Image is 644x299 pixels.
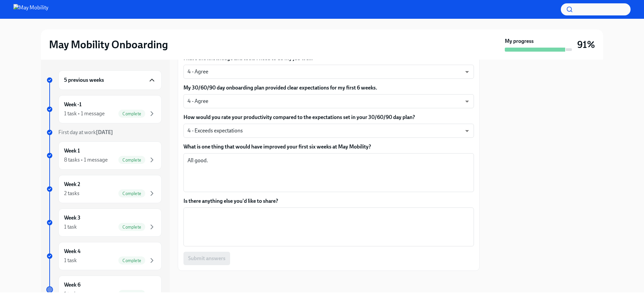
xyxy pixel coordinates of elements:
div: 4 - Agree [183,94,474,108]
span: Complete [118,191,145,196]
div: 2 tasks [64,190,79,197]
h3: 91% [577,39,595,51]
a: Week 22 tasksComplete [46,175,162,203]
h6: Week 3 [64,214,80,222]
label: My 30/60/90 day onboarding plan provided clear expectations for my first 6 weeks. [183,84,474,92]
label: Is there anything else you'd like to share? [183,197,474,205]
div: 4 - Agree [183,65,474,79]
div: 1 task [64,257,77,264]
textarea: All good. [187,157,470,189]
strong: [DATE] [96,129,113,135]
h2: May Mobility Onboarding [49,38,168,51]
h6: Week -1 [64,101,82,108]
img: May Mobility [13,4,48,15]
div: 5 previous weeks [58,70,162,90]
a: Week 18 tasks • 1 messageComplete [46,141,162,170]
a: Week 31 taskComplete [46,208,162,237]
h6: Week 1 [64,147,80,155]
div: 1 task • 1 message [64,110,105,117]
h6: 5 previous weeks [64,76,104,84]
div: 4 - Exceeds expectations [183,124,474,138]
strong: My progress [505,38,534,45]
div: 1 task [64,223,77,231]
h6: Week 2 [64,181,80,188]
a: First day at work[DATE] [46,129,162,136]
label: What is one thing that would have improved your first six weeks at May Mobility? [183,143,474,151]
h6: Week 4 [64,248,80,255]
label: How would you rate your productivity compared to the expectations set in your 30/60/90 day plan? [183,114,474,121]
span: Complete [118,225,145,230]
span: First day at work [58,129,113,135]
span: Complete [118,292,145,297]
a: Week -11 task • 1 messageComplete [46,95,162,123]
span: Complete [118,258,145,263]
div: 1 task [64,290,77,298]
a: Week 41 taskComplete [46,242,162,270]
span: Complete [118,158,145,163]
h6: Week 6 [64,281,80,289]
div: 8 tasks • 1 message [64,156,108,164]
span: Complete [118,111,145,116]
